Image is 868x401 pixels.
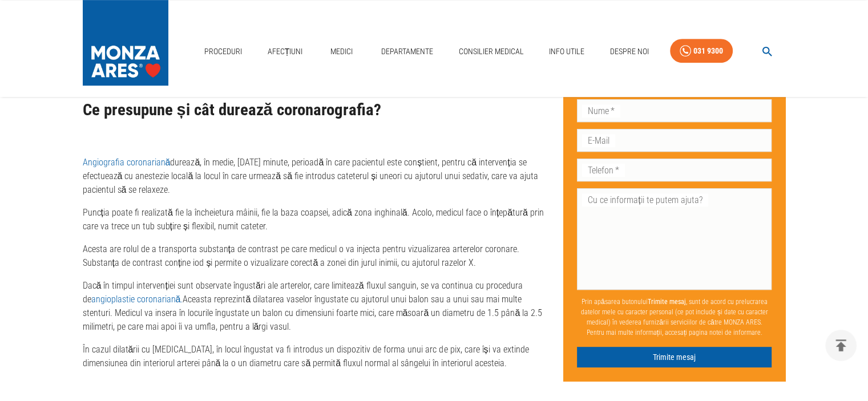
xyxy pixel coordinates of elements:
[83,156,546,197] p: durează, în medie, [DATE] minute, perioadă în care pacientul este conștient, pentru că intervenți...
[200,40,247,63] a: Proceduri
[648,298,686,306] b: Trimite mesaj
[544,40,589,63] a: Info Utile
[83,206,546,233] p: Puncția poate fi realizată fie la încheietura mâinii, fie la baza coapsei, adică zona inghinală. ...
[825,330,857,361] button: delete
[577,347,772,368] button: Trimite mesaj
[83,101,546,119] h2: Ce presupune și cât durează coronarografia?
[670,39,733,63] a: 031 9300
[83,279,546,334] p: Dacă în timpul intervenției sunt observate îngustări ale arterelor, care limitează fluxul sanguin...
[605,40,653,63] a: Despre Noi
[693,44,723,58] div: 031 9300
[454,40,528,63] a: Consilier Medical
[83,242,546,270] p: Acesta are rolul de a transporta substanța de contrast pe care medicul o va injecta pentru vizual...
[377,40,438,63] a: Departamente
[324,40,360,63] a: Medici
[83,343,546,370] p: În cazul dilatării cu [MEDICAL_DATA], în locul îngustat va fi introdus un dispozitiv de forma unu...
[91,294,183,305] a: angioplastie coronariană.
[577,292,772,342] p: Prin apăsarea butonului , sunt de acord cu prelucrarea datelor mele cu caracter personal (ce pot ...
[263,40,308,63] a: Afecțiuni
[83,157,171,168] a: Angiografia coronariană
